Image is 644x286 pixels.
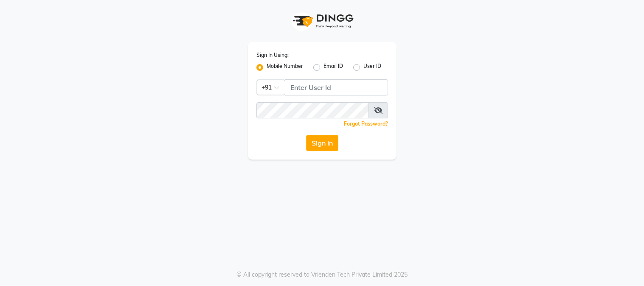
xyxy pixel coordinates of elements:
label: Mobile Number [267,62,303,73]
input: Username [256,102,369,118]
input: Username [285,79,388,95]
img: logo1.svg [288,8,356,34]
label: Email ID [323,62,343,73]
a: Forgot Password? [344,121,388,127]
button: Sign In [306,135,338,151]
label: User ID [363,62,381,73]
label: Sign In Using: [256,51,289,59]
